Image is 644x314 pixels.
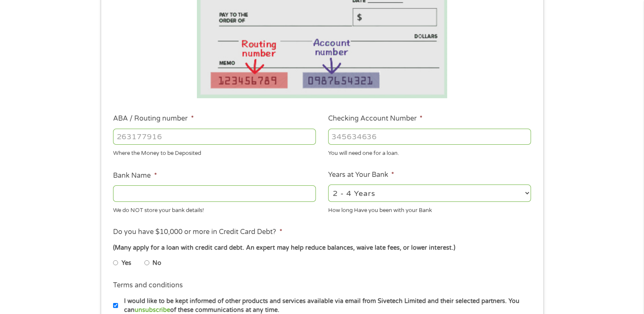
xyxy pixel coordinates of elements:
a: unsubscribe [135,306,170,314]
input: 263177916 [113,129,316,145]
label: No [152,259,161,268]
label: Terms and conditions [113,281,183,290]
input: 345634636 [328,129,531,145]
label: Checking Account Number [328,114,423,123]
div: Where the Money to be Deposited [113,146,316,158]
div: (Many apply for a loan with credit card debt. An expert may help reduce balances, waive late fees... [113,243,531,253]
div: You will need one for a loan. [328,146,531,158]
label: Do you have $10,000 or more in Credit Card Debt? [113,228,282,237]
label: Years at Your Bank [328,171,394,179]
label: ABA / Routing number [113,114,193,123]
div: We do NOT store your bank details! [113,203,316,215]
label: Bank Name [113,171,157,180]
label: Yes [122,259,131,268]
div: How long Have you been with your Bank [328,203,531,215]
